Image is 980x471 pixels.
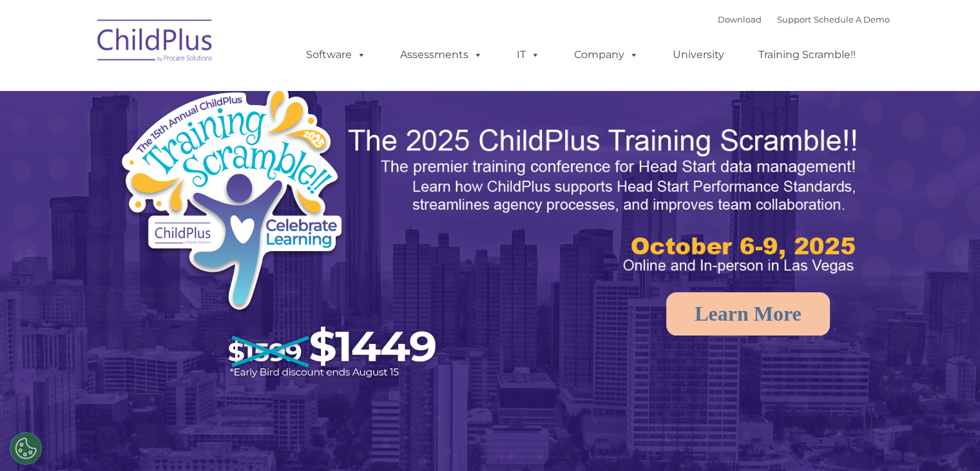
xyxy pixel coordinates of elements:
[504,42,553,68] a: IT
[666,292,830,336] a: Learn More
[387,42,495,68] a: Assessments
[777,14,811,25] a: Support
[10,432,42,465] button: Cookies Settings
[561,42,651,68] a: Company
[660,42,737,68] a: University
[91,10,220,75] img: ChildPlus by Procare Solutions
[745,42,869,68] a: Training Scramble!!
[814,14,890,25] a: Schedule A Demo
[293,42,379,68] a: Software
[718,14,890,25] font: |
[718,14,762,25] a: Download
